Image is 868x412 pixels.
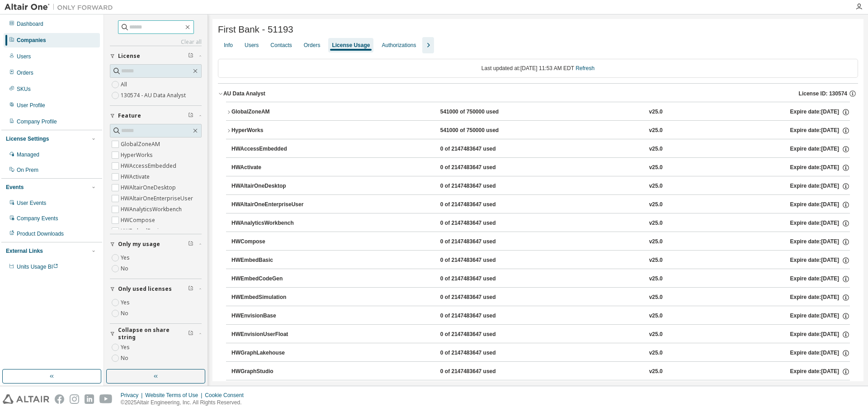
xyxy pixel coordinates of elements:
[110,38,202,46] a: Clear all
[118,327,188,341] span: Collapse on share string
[304,42,321,49] div: Orders
[576,65,594,71] a: Refresh
[188,241,193,248] span: Clear filter
[118,52,140,60] span: License
[231,368,313,376] div: HWGraphStudio
[17,215,58,222] div: Company Events
[99,394,113,404] img: youtube.svg
[440,331,522,339] div: 0 of 2147483647 used
[649,219,663,227] div: v25.0
[790,368,850,376] div: Expire date: [DATE]
[188,52,193,60] span: Clear filter
[218,59,858,78] div: Last updated at: [DATE] 11:53 AM EDT
[218,24,293,35] span: First Bank - 51193
[332,42,370,49] div: License Usage
[790,127,850,135] div: Expire date: [DATE]
[440,294,522,302] div: 0 of 2147483647 used
[17,20,43,28] div: Dashboard
[17,199,46,207] div: User Events
[231,176,850,196] button: HWAltairOneDesktop0 of 2147483647 usedv25.0Expire date:[DATE]
[55,394,64,404] img: facebook.svg
[17,102,45,109] div: User Profile
[121,263,130,274] label: No
[6,184,24,191] div: Events
[231,139,850,159] button: HWAccessEmbedded0 of 2147483647 usedv25.0Expire date:[DATE]
[121,342,132,353] label: Yes
[118,285,172,293] span: Only used licenses
[121,399,249,407] p: © 2025 Altair Engineering, Inc. All Rights Reserved.
[110,46,202,66] button: License
[121,353,130,364] label: No
[790,145,850,153] div: Expire date: [DATE]
[649,312,663,320] div: v25.0
[790,164,850,172] div: Expire date: [DATE]
[649,145,663,153] div: v25.0
[790,238,850,246] div: Expire date: [DATE]
[121,226,163,237] label: HWEmbedBasic
[790,108,850,116] div: Expire date: [DATE]
[110,106,202,126] button: Feature
[188,112,193,119] span: Clear filter
[231,164,313,172] div: HWActivate
[145,392,205,399] div: Website Terms of Use
[17,151,39,158] div: Managed
[121,392,145,399] div: Privacy
[231,201,313,209] div: HWAltairOneEnterpriseUser
[440,108,522,116] div: 541000 of 750000 used
[649,256,663,265] div: v25.0
[231,127,313,135] div: HyperWorks
[17,166,38,174] div: On Prem
[790,201,850,209] div: Expire date: [DATE]
[121,297,132,308] label: Yes
[649,368,663,376] div: v25.0
[231,145,313,153] div: HWAccessEmbedded
[231,288,850,308] button: HWEmbedSimulation0 of 2147483647 usedv25.0Expire date:[DATE]
[110,234,202,254] button: Only my usage
[440,349,522,357] div: 0 of 2147483647 used
[121,171,151,182] label: HWActivate
[231,232,850,252] button: HWCompose0 of 2147483647 usedv25.0Expire date:[DATE]
[121,79,129,90] label: All
[121,193,195,204] label: HWAltairOneEnterpriseUser
[790,331,850,339] div: Expire date: [DATE]
[231,256,313,265] div: HWEmbedBasic
[231,158,850,178] button: HWActivate0 of 2147483647 usedv25.0Expire date:[DATE]
[231,108,313,116] div: GlobalZoneAM
[649,108,663,116] div: v25.0
[649,294,663,302] div: v25.0
[70,394,79,404] img: instagram.svg
[649,349,663,357] div: v25.0
[440,182,522,190] div: 0 of 2147483647 used
[223,90,265,97] div: AU Data Analyst
[231,195,850,215] button: HWAltairOneEnterpriseUser0 of 2147483647 usedv25.0Expire date:[DATE]
[440,219,522,227] div: 0 of 2147483647 used
[799,90,847,97] span: License ID: 130574
[226,102,850,122] button: GlobalZoneAM541000 of 750000 usedv25.0Expire date:[DATE]
[790,256,850,265] div: Expire date: [DATE]
[231,275,313,283] div: HWEmbedCodeGen
[440,238,522,246] div: 0 of 2147483647 used
[121,308,130,319] label: No
[231,325,850,345] button: HWEnvisionUserFloat0 of 2147483647 usedv25.0Expire date:[DATE]
[218,84,858,104] button: AU Data AnalystLicense ID: 130574
[205,392,249,399] div: Cookie Consent
[649,182,663,190] div: v25.0
[231,306,850,326] button: HWEnvisionBase0 of 2147483647 usedv25.0Expire date:[DATE]
[440,127,522,135] div: 541000 of 750000 used
[649,201,663,209] div: v25.0
[188,330,193,337] span: Clear filter
[224,42,233,49] div: Info
[440,256,522,265] div: 0 of 2147483647 used
[118,241,160,248] span: Only my usage
[6,135,49,142] div: License Settings
[3,394,49,404] img: altair_logo.svg
[17,37,46,44] div: Companies
[790,275,850,283] div: Expire date: [DATE]
[118,112,141,119] span: Feature
[649,238,663,246] div: v25.0
[226,121,850,141] button: HyperWorks541000 of 750000 usedv25.0Expire date:[DATE]
[231,251,850,270] button: HWEmbedBasic0 of 2147483647 usedv25.0Expire date:[DATE]
[17,85,31,93] div: SKUs
[121,215,157,226] label: HWCompose
[121,252,132,263] label: Yes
